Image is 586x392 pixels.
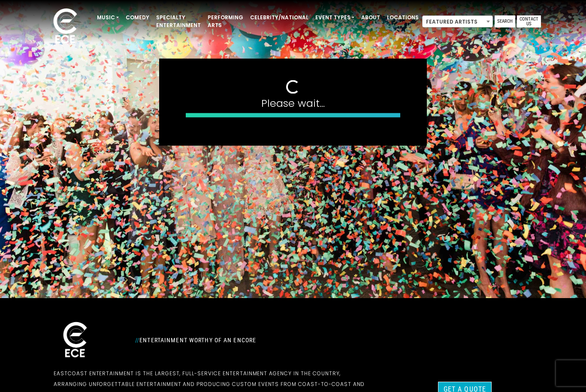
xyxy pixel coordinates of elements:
[422,15,493,27] span: Featured Artists
[94,10,122,25] a: Music
[54,320,97,361] img: ece_new_logo_whitev2-1.png
[495,15,515,27] a: Search
[153,10,204,33] a: Specialty Entertainment
[517,15,541,27] a: Contact Us
[247,10,312,25] a: Celebrity/National
[44,6,87,48] img: ece_new_logo_whitev2-1.png
[358,10,384,25] a: About
[312,10,358,25] a: Event Types
[130,333,375,347] div: Entertainment Worthy of an Encore
[186,97,400,110] h4: Please wait...
[204,10,247,33] a: Performing Arts
[122,10,153,25] a: Comedy
[135,337,139,344] span: //
[384,10,422,25] a: Locations
[423,16,492,28] span: Featured Artists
